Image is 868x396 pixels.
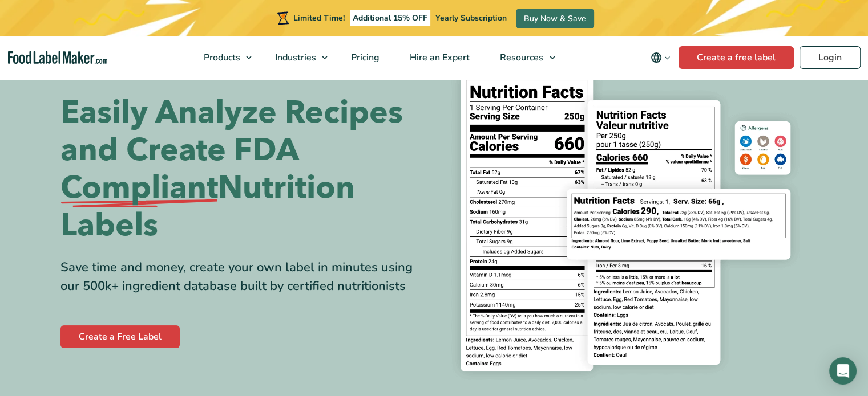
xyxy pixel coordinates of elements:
[60,94,426,244] h1: Easily Analyze Recipes and Create FDA Nutrition Labels
[189,36,257,79] a: Products
[406,51,471,64] span: Hire an Expert
[516,9,594,28] a: Buy Now & Save
[435,13,507,23] span: Yearly Subscription
[485,36,560,79] a: Resources
[60,325,180,348] a: Create a Free Label
[829,357,857,385] div: Open Intercom Messenger
[336,36,392,79] a: Pricing
[643,46,679,69] button: Change language
[200,51,241,64] span: Products
[60,258,426,296] div: Save time and money, create your own label in minutes using our 500k+ ingredient database built b...
[60,169,218,207] span: Compliant
[272,51,317,64] span: Industries
[395,36,482,79] a: Hire an Expert
[8,51,108,64] a: Food Label Maker homepage
[350,10,430,26] span: Additional 15% OFF
[800,46,861,69] a: Login
[260,36,333,79] a: Industries
[348,51,381,64] span: Pricing
[679,46,794,69] a: Create a free label
[496,51,544,64] span: Resources
[293,13,345,23] span: Limited Time!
